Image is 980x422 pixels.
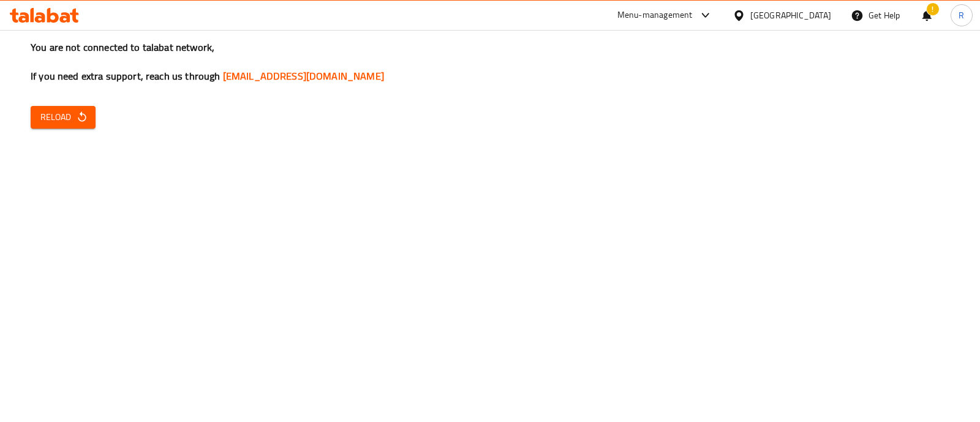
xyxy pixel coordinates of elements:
a: [EMAIL_ADDRESS][DOMAIN_NAME] [223,67,384,85]
div: Menu-management [617,8,693,23]
span: R [959,9,964,22]
span: Reload [40,110,86,125]
h3: You are not connected to talabat network, If you need extra support, reach us through [31,40,949,83]
div: [GEOGRAPHIC_DATA] [750,9,831,22]
button: Reload [31,106,96,129]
